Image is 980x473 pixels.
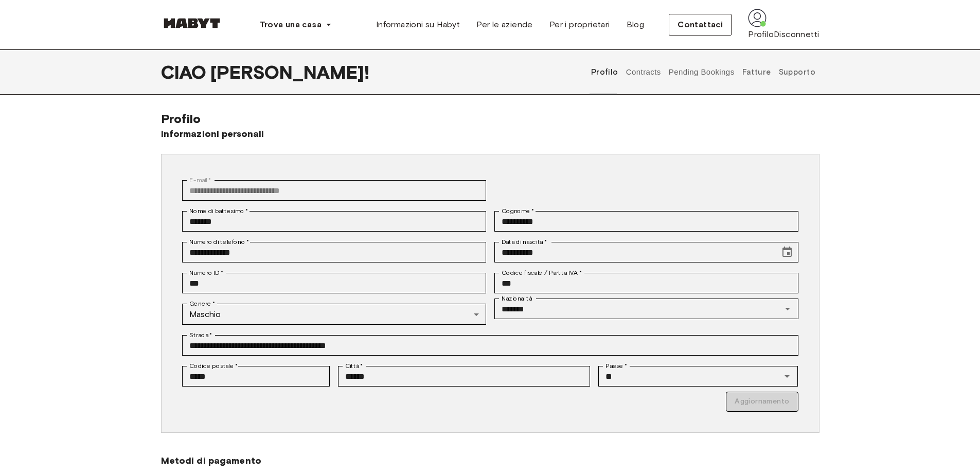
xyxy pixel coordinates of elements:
div: Al momento non puoi modificare il tuo indirizzo email. Contatta l'assistenza clienti in caso di p... [182,180,486,201]
font: Maschio [189,309,221,319]
button: Contracts [625,49,662,95]
font: Profilo [161,111,201,126]
font: Profilo [591,67,618,77]
img: Abitudine [161,18,223,28]
font: Numero ID [189,269,220,276]
button: Trova una casa [252,14,341,35]
font: Strada [189,331,208,339]
button: Aprire [780,302,795,316]
font: Nome di battesimo [189,207,244,215]
font: E-mail [189,177,207,184]
a: Profilo [748,28,774,41]
button: Scegli la data, la data selezionata è il 27 settembre 2004 [777,242,797,262]
img: avatar [748,9,767,27]
font: Profilo [748,29,774,39]
font: Data di nascita [502,238,543,246]
font: Trova una casa [260,20,322,29]
button: Contattaci [669,14,732,36]
font: Paese [605,362,623,370]
font: Fatture [742,67,771,77]
a: Per le aziende [468,14,541,35]
font: Per i proprietari [549,20,610,29]
font: Informazioni personali [161,128,264,139]
font: ! [364,61,369,83]
font: Informazioni su Habyt [376,20,460,29]
button: Pending Bookings [667,49,736,95]
font: Codice postale [189,362,234,370]
font: CIAO [161,61,207,83]
font: Cognome [502,207,530,215]
font: Per le aziende [476,20,533,29]
font: Contattaci [678,20,723,29]
font: Metodi di pagamento [161,455,261,466]
font: Supporto [779,67,815,77]
font: Genere [189,300,211,307]
font: Nazionalità [502,295,532,302]
a: Blog [618,14,653,35]
font: Codice fiscale / Partita IVA [502,269,578,276]
button: Disconnetti [774,28,819,41]
font: [PERSON_NAME] [210,61,364,83]
font: Città [345,362,359,370]
font: Blog [627,20,645,29]
button: Aprire [780,369,794,383]
a: Informazioni su Habyt [368,14,468,35]
font: Disconnetti [774,29,819,39]
a: Per i proprietari [541,14,618,35]
font: Numero di telefono [189,238,245,246]
div: schede del profilo utente [587,49,819,95]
